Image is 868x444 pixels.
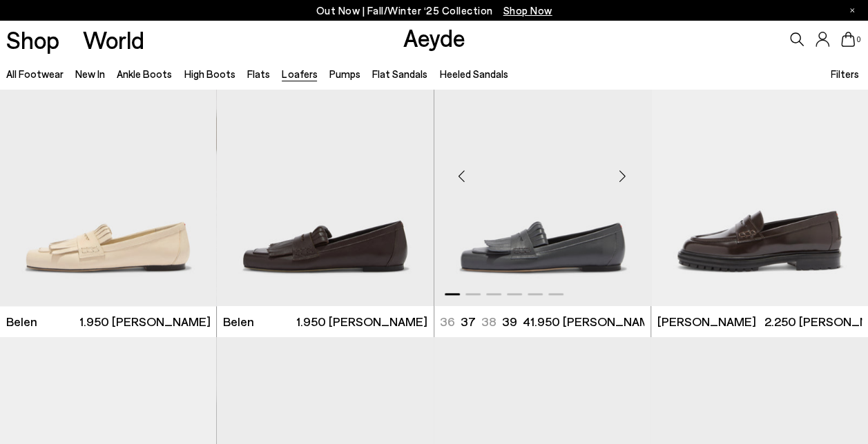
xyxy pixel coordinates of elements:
[831,68,859,80] span: Filters
[503,4,552,17] span: Navigate to /collections/new-in
[117,68,172,80] a: Ankle Boots
[434,34,651,306] img: Belen Tassel Loafers
[657,313,755,330] span: [PERSON_NAME]
[403,23,465,52] a: Aeyde
[217,34,434,306] div: 1 / 6
[296,313,427,330] span: 1.950 [PERSON_NAME]
[651,34,868,306] div: 1 / 6
[6,28,59,52] a: Shop
[461,313,476,330] li: 37
[841,32,855,47] a: 0
[441,155,483,196] div: Previous slide
[651,34,868,306] a: 6 / 6 1 / 6 2 / 6 3 / 6 4 / 6 5 / 6 6 / 6 1 / 6 Next slide Previous slide
[434,34,651,306] div: 1 / 6
[602,155,644,196] div: Next slide
[329,68,360,80] a: Pumps
[217,34,433,306] a: Next slide Previous slide
[282,68,317,80] a: Loafers
[502,313,517,330] li: 39
[434,306,650,337] a: 36 37 38 39 41 + 1.950 [PERSON_NAME]
[6,313,37,330] span: Belen
[439,68,508,80] a: Heeled Sandals
[6,68,64,80] a: All Footwear
[217,34,434,306] img: Belen Tassel Loafers
[530,313,662,330] span: 1.950 [PERSON_NAME]
[79,313,211,330] span: 1.950 [PERSON_NAME]
[75,68,105,80] a: New In
[523,313,534,330] li: 41
[247,68,270,80] a: Flats
[440,313,530,330] ul: variant
[223,313,254,330] span: Belen
[372,68,427,80] a: Flat Sandals
[651,34,868,306] img: Leon Loafers
[434,34,650,306] a: Next slide Previous slide
[83,28,144,52] a: World
[217,306,433,337] a: Belen 1.950 [PERSON_NAME]
[316,2,552,19] p: Out Now | Fall/Winter ‘25 Collection
[651,306,868,337] a: [PERSON_NAME] 2.250 [PERSON_NAME]
[855,36,862,43] span: 0
[184,68,235,80] a: High Boots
